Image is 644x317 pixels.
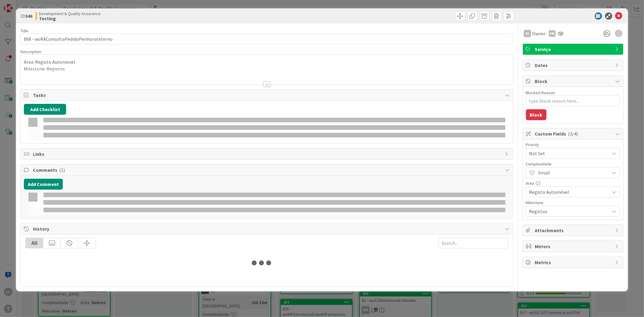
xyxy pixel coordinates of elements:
[538,168,607,177] span: Small
[21,12,32,20] span: ID
[59,167,65,173] span: ( 1 )
[526,90,555,95] label: Blocked Reason
[33,166,502,174] span: Comments
[21,28,28,34] label: Title
[39,16,101,21] b: Testing
[526,142,620,147] div: Priority
[26,238,43,248] div: All
[24,179,63,190] button: Add Comment
[529,207,607,216] span: Registos
[526,200,620,205] div: Milestone
[24,66,510,72] p: Milestone: Registos
[526,181,620,185] div: Area
[524,30,531,37] div: SL
[529,188,607,196] span: Registo Automóvel
[535,46,612,53] span: Serviço
[24,59,510,66] p: Area: Registo Automovel
[568,131,578,137] span: ( 3/4 )
[21,49,41,54] span: Description
[39,11,101,16] span: Development & Quality Assurance
[535,259,612,266] span: Metrics
[535,130,612,137] span: Custom Fields
[21,34,513,44] input: type card name here...
[33,150,502,158] span: Links
[526,162,620,166] div: Complexidade
[535,62,612,69] span: Dates
[438,238,508,248] input: Search...
[549,30,556,37] div: FM
[33,225,502,232] span: History
[535,243,612,250] span: Mirrors
[24,104,66,115] button: Add Checklist
[33,91,502,99] span: Tasks
[529,149,607,158] span: Not Set
[532,30,546,37] span: Owner
[535,78,612,85] span: Block
[25,13,32,19] b: 346
[535,227,612,234] span: Attachments
[526,109,546,120] button: Block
